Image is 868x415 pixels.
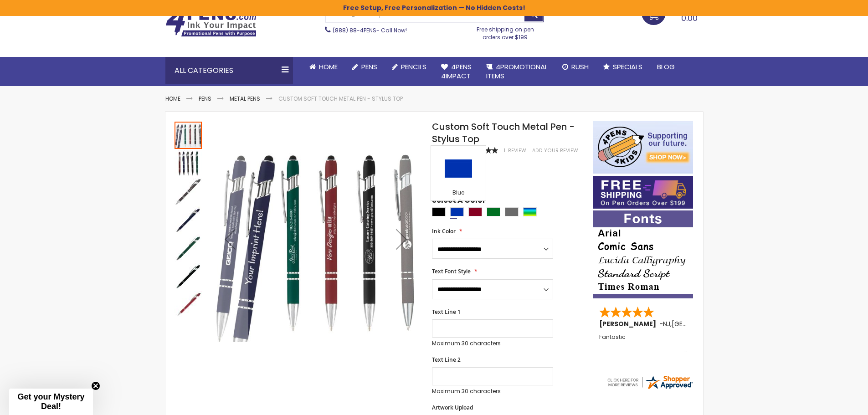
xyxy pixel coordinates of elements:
span: - , [659,319,739,328]
p: Maximum 30 characters [432,340,553,347]
button: Close teaser [91,381,100,390]
span: NJ [663,319,670,328]
div: Next [383,121,420,357]
span: 0.00 [681,12,698,24]
div: Custom Soft Touch Metal Pen - Stylus Top [175,121,203,149]
div: Custom Soft Touch Metal Pen - Stylus Top [175,262,203,290]
div: Black [432,207,446,216]
a: Blog [650,57,682,77]
span: Select A Color [432,195,486,208]
p: Maximum 30 characters [432,388,553,395]
img: Custom Soft Touch Metal Pen - Stylus Top [175,291,202,318]
a: Pens [199,95,211,102]
a: 1 Review [504,147,528,154]
div: Custom Soft Touch Metal Pen - Stylus Top [175,149,203,177]
div: Assorted [523,207,537,216]
img: 4Pens Custom Pens and Promotional Products [165,8,257,37]
img: Custom Soft Touch Metal Pen - Stylus Top [175,150,202,177]
div: Blue [433,189,483,198]
a: Metal Pens [230,95,260,102]
a: Pens [345,57,385,77]
img: Custom Soft Touch Metal Pen - Stylus Top [175,235,202,262]
div: Fantastic [599,334,688,354]
span: - Call Now! [333,26,407,34]
span: Rush [571,62,589,72]
div: Burgundy [468,207,482,216]
div: Green [487,207,500,216]
li: Custom Soft Touch Metal Pen - Stylus Top [278,95,403,102]
div: Grey [505,207,519,216]
span: Blog [657,62,675,72]
a: Pencils [385,57,434,77]
span: [PERSON_NAME] [599,319,659,328]
span: Specials [613,62,642,72]
span: 4PROMOTIONAL ITEMS [486,62,548,81]
img: Custom Soft Touch Metal Pen - Stylus Top [175,178,202,205]
span: Review [508,147,526,154]
img: 4pens.com widget logo [606,374,693,390]
div: All Categories [165,57,293,84]
a: Home [165,95,180,102]
a: Add Your Review [532,147,578,154]
span: Pencils [401,62,426,72]
span: Text Line 2 [432,356,461,364]
span: Ink Color [432,227,456,235]
div: Previous [212,121,248,357]
img: Custom Soft Touch Metal Pen - Stylus Top [212,134,420,342]
span: 1 [504,147,505,154]
img: 4pens 4 kids [593,121,693,174]
div: Custom Soft Touch Metal Pen - Stylus Top [175,290,202,318]
img: Custom Soft Touch Metal Pen - Stylus Top [175,263,202,290]
span: Text Font Style [432,267,471,275]
div: Custom Soft Touch Metal Pen - Stylus Top [175,205,203,234]
div: Get your Mystery Deal!Close teaser [9,389,93,415]
span: 4Pens 4impact [441,62,472,81]
span: Home [319,62,338,72]
a: Rush [555,57,596,77]
span: Pens [361,62,377,72]
div: Custom Soft Touch Metal Pen - Stylus Top [175,177,203,205]
img: Custom Soft Touch Metal Pen - Stylus Top [175,206,202,234]
a: 4PROMOTIONALITEMS [479,57,555,87]
span: [GEOGRAPHIC_DATA] [672,319,739,328]
span: Text Line 1 [432,308,461,316]
span: Artwork Upload [432,404,473,411]
div: Blue [450,207,464,216]
a: Specials [596,57,650,77]
img: Free shipping on orders over $199 [593,176,693,209]
span: Get your Mystery Deal! [17,392,84,411]
div: Custom Soft Touch Metal Pen - Stylus Top [175,234,203,262]
div: Free shipping on pen orders over $199 [467,22,544,41]
a: Home [302,57,345,77]
a: 4pens.com certificate URL [606,384,693,392]
a: 4Pens4impact [434,57,479,87]
span: Custom Soft Touch Metal Pen - Stylus Top [432,120,575,145]
img: font-personalization-examples [593,210,693,298]
a: (888) 88-4PENS [333,26,376,34]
